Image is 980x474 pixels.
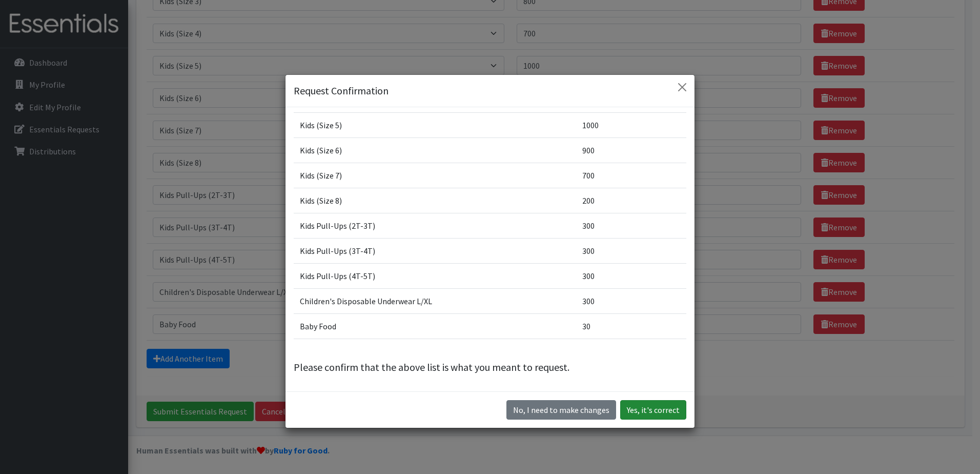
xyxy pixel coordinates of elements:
td: 300 [576,288,686,313]
td: 900 [576,137,686,163]
td: Kids Pull-Ups (2T-3T) [294,213,576,238]
td: Kids (Size 6) [294,137,576,163]
td: 300 [576,263,686,288]
td: Kids (Size 8) [294,188,576,213]
h5: Request Confirmation [294,83,389,98]
button: No I need to make changes [506,400,616,420]
td: Kids (Size 7) [294,163,576,188]
td: 300 [576,238,686,263]
td: Kids (Size 5) [294,112,576,137]
td: Kids Pull-Ups (4T-5T) [294,263,576,288]
p: Please confirm that the above list is what you meant to request. [294,360,686,375]
td: 200 [576,188,686,213]
td: Children's Disposable Underwear L/XL [294,288,576,313]
td: Baby Food [294,313,576,339]
td: 30 [576,313,686,339]
button: Yes, it's correct [620,400,686,420]
td: 300 [576,213,686,238]
td: Kids Pull-Ups (3T-4T) [294,238,576,263]
td: 700 [576,163,686,188]
button: Close [674,79,690,95]
td: 1000 [576,112,686,137]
